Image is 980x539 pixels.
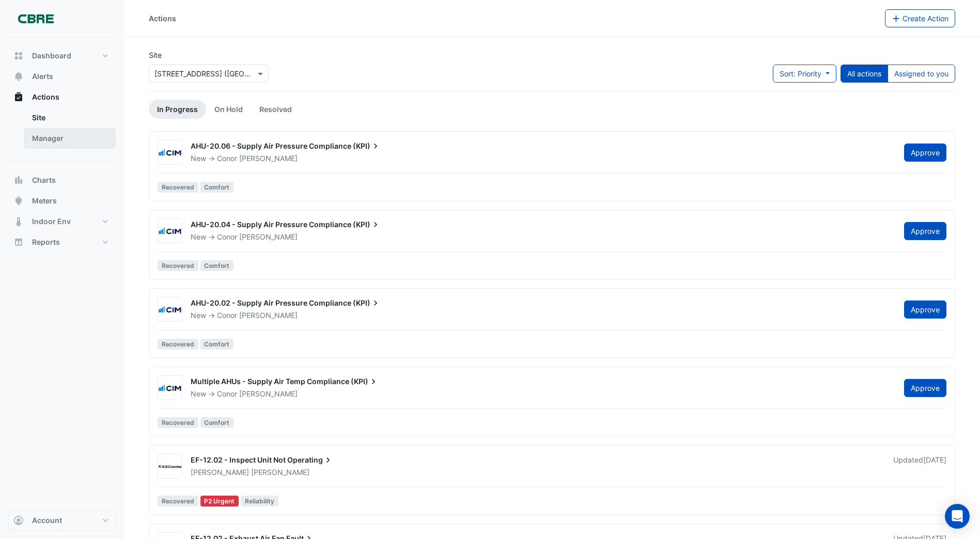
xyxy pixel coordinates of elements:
[158,383,182,393] img: CIM
[32,196,57,206] span: Meters
[904,300,946,319] button: Approve
[191,377,349,386] span: Multiple AHUs - Supply Air Temp Compliance
[353,298,381,308] span: (KPI)
[841,65,888,83] button: All actions
[13,196,24,206] app-icon: Meters
[893,455,946,478] div: Updated
[206,100,251,119] a: On Hold
[208,389,215,398] span: ->
[239,232,298,242] span: [PERSON_NAME]
[904,144,946,162] button: Approve
[8,232,116,252] button: Reports
[885,9,956,27] button: Create Action
[13,216,24,227] app-icon: Indoor Env
[8,191,116,211] button: Meters
[158,496,198,506] span: Recovered
[13,237,24,247] app-icon: Reports
[24,128,116,149] a: Manager
[158,182,198,193] span: Recovered
[13,71,24,82] app-icon: Alerts
[241,496,278,506] span: Reliability
[8,45,116,66] button: Dashboard
[353,141,381,151] span: (KPI)
[8,510,116,531] button: Account
[217,311,237,320] span: Conor
[208,232,215,241] span: ->
[13,175,24,185] app-icon: Charts
[12,8,59,29] img: Company Logo
[24,107,116,128] a: Site
[351,376,379,387] span: (KPI)
[911,384,940,392] span: Approve
[191,311,206,320] span: New
[191,455,286,464] span: EF-12.02 - Inspect Unit Not
[353,219,381,230] span: (KPI)
[8,211,116,232] button: Indoor Env
[32,175,56,185] span: Charts
[239,389,298,399] span: [PERSON_NAME]
[149,100,206,119] a: In Progress
[200,182,234,193] span: Comfort
[239,310,298,321] span: [PERSON_NAME]
[158,260,198,271] span: Recovered
[158,339,198,350] span: Recovered
[903,14,948,23] span: Create Action
[911,148,940,157] span: Approve
[32,71,53,82] span: Alerts
[217,389,237,398] span: Conor
[780,69,821,78] span: Sort: Priority
[158,226,182,236] img: CIM
[251,100,300,119] a: Resolved
[208,154,215,163] span: ->
[8,170,116,191] button: Charts
[217,232,237,241] span: Conor
[904,222,946,240] button: Approve
[888,65,955,83] button: Assigned to you
[200,260,234,271] span: Comfort
[8,66,116,87] button: Alerts
[32,515,62,526] span: Account
[191,389,206,398] span: New
[191,141,351,150] span: AHU-20.06 - Supply Air Pressure Compliance
[158,305,182,315] img: CIM
[8,107,116,153] div: Actions
[239,153,298,164] span: [PERSON_NAME]
[773,65,836,83] button: Sort: Priority
[191,468,249,477] span: [PERSON_NAME]
[32,237,60,247] span: Reports
[200,496,239,506] div: P2 Urgent
[13,51,24,61] app-icon: Dashboard
[251,467,309,478] span: [PERSON_NAME]
[904,379,946,397] button: Approve
[158,417,198,428] span: Recovered
[945,504,970,529] div: Open Intercom Messenger
[200,417,234,428] span: Comfort
[287,455,333,465] span: Operating
[158,462,182,472] img: AG Coombs
[191,232,206,241] span: New
[911,227,940,235] span: Approve
[191,220,351,229] span: AHU-20.04 - Supply Air Pressure Compliance
[191,298,351,307] span: AHU-20.02 - Supply Air Pressure Compliance
[200,339,234,350] span: Comfort
[32,216,71,227] span: Indoor Env
[923,455,946,464] span: Tue 30-Sep-2025 09:22 AEST
[191,154,206,163] span: New
[8,87,116,107] button: Actions
[13,92,24,102] app-icon: Actions
[217,154,237,163] span: Conor
[149,13,176,24] div: Actions
[158,148,182,158] img: CIM
[911,305,940,314] span: Approve
[208,311,215,320] span: ->
[32,51,71,61] span: Dashboard
[149,50,162,60] label: Site
[32,92,59,102] span: Actions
